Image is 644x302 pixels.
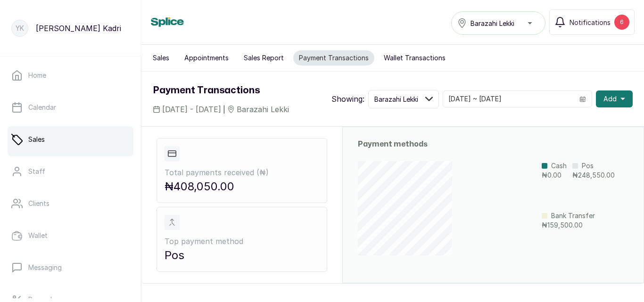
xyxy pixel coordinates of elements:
[28,231,48,240] p: Wallet
[28,167,45,176] p: Staff
[603,94,617,104] span: Add
[237,104,289,115] span: Barazahi Lekki
[331,93,364,105] p: Showing:
[28,135,45,144] p: Sales
[8,126,133,153] a: Sales
[179,50,234,65] button: Appointments
[28,199,50,208] p: Clients
[8,158,133,185] a: Staff
[238,50,289,65] button: Sales Report
[28,263,62,272] p: Messaging
[16,24,24,33] p: YK
[374,94,418,104] span: Barazahi Lekki
[147,50,175,65] button: Sales
[542,171,567,180] p: ₦0.00
[8,254,133,281] a: Messaging
[549,9,635,35] button: Notifications6
[582,161,594,171] p: Pos
[551,161,567,171] p: Cash
[570,17,611,27] span: Notifications
[223,105,225,114] span: |
[551,211,595,220] p: Bank Transfer
[378,50,451,65] button: Wallet Transactions
[596,90,633,107] button: Add
[28,71,46,80] p: Home
[443,91,574,107] input: Select date
[153,83,289,98] h1: Payment Transactions
[165,167,319,178] p: Total payments received ( ₦ )
[162,104,221,115] span: [DATE] - [DATE]
[358,139,628,150] h2: Payment methods
[471,18,514,28] span: Barazahi Lekki
[165,236,319,247] p: Top payment method
[293,50,374,65] button: Payment Transactions
[165,178,319,195] p: ₦408,050.00
[614,15,629,30] div: 6
[8,62,133,89] a: Home
[451,11,545,35] button: Barazahi Lekki
[8,190,133,217] a: Clients
[579,96,586,102] svg: calendar
[28,103,56,112] p: Calendar
[165,247,319,264] p: Pos
[368,90,439,108] button: Barazahi Lekki
[8,94,133,121] a: Calendar
[542,220,595,230] p: ₦159,500.00
[8,222,133,249] a: Wallet
[36,23,121,34] p: [PERSON_NAME] Kadri
[572,171,615,180] p: ₦248,550.00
